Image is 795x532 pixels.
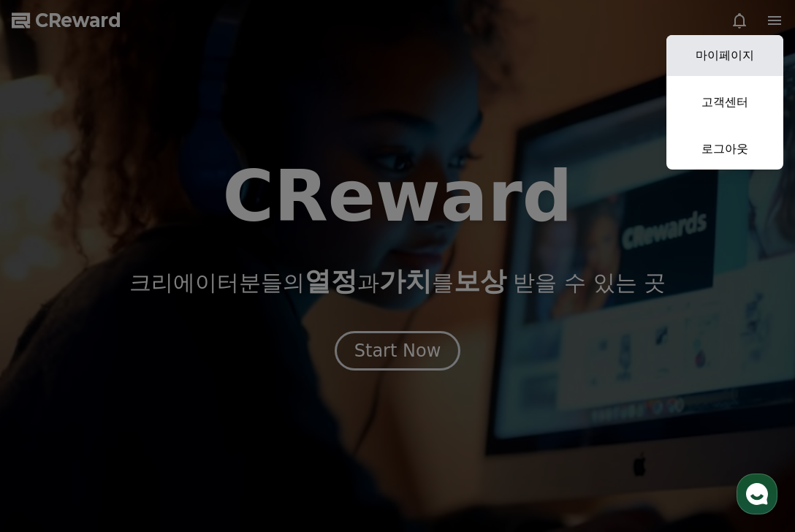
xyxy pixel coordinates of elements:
div: 설명란이 추가하신 후, 고객센터로 문의주시면 확인하도록 하겠습니다. [42,269,247,298]
div: Creward [80,8,134,24]
a: 마이페이지 [666,35,783,76]
div: Oppa Media 채널의 인증코드는 CReward@383f4f32 입니다 [42,240,247,269]
div: 인증코드를 다시 확인하실 수 있습니다. [42,218,247,232]
a: 로그아웃 [666,129,783,170]
div: 몇 분 내 답변 받으실 수 있어요 [80,24,202,36]
div: 재신청 하실 때 인증코드를 다시 확인하실 수 있습니다. [42,57,247,86]
div: 재신청 바로 눌러버렷네요. 다시 채널 등록을 하라는 거[PERSON_NAME]? [75,145,267,174]
div: 추가햇습니다 [202,341,267,355]
button: 마이페이지 고객센터 로그아웃 [666,35,783,170]
div: 채널 재신청 시, [42,203,247,218]
a: 고객센터 [666,82,783,123]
